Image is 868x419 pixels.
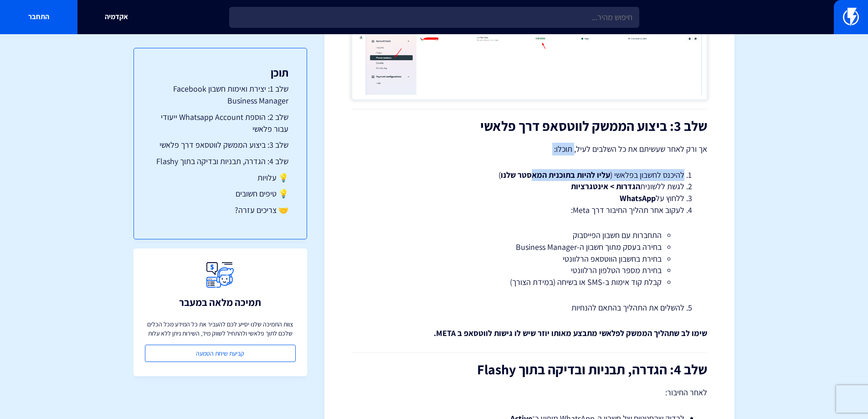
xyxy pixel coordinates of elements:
[397,264,662,276] li: בחירת מספר הטלפון הרלוונטי
[152,204,288,216] a: 🤝 צריכים עזרה?
[397,241,662,253] li: בחירה בעסק מתוך חשבון ה-Business Manager
[375,204,684,288] li: לעקוב אחר תהליך החיבור דרך Meta:
[571,181,640,191] strong: הגדרות > אינטגרציות
[229,7,639,28] input: חיפוש מהיר...
[375,192,684,204] li: ללחוץ על
[152,83,288,106] a: שלב 1: יצירת ואימות חשבון Facebook Business Manager
[434,328,707,338] strong: שימו לב שתהליך הממשק לפלאשי מתבצע מאותו יוזר שיש לו גישות לווטסאפ ב META.
[179,297,261,308] h3: תמיכה מלאה במעבר
[397,253,662,265] li: בחירת בחשבון הווטסאפ הרלוונטי
[152,111,288,134] a: שלב 2: הוספת Whatsapp Account ייעודי עבור פלאשי
[501,170,610,180] strong: עליו להיות בתוכנית המאסטר שלנו
[375,302,684,314] li: להשלים את התהליך בהתאם להנחיות
[397,229,662,241] li: התחברות עם חשבון הפייסבוק
[352,143,707,155] p: אך ורק לאחר שעשיתם את כל השלבים לעיל, תוכלו:
[375,181,684,192] li: לגשת ללשונית
[145,345,296,362] a: קביעת שיחת הטמעה
[152,155,288,167] a: שלב 4: הגדרה, תבניות ובדיקה בתוך Flashy
[152,67,288,78] h3: תוכן
[397,276,662,288] li: קבלת קוד אימות ב-SMS או בשיחה (במידת הצורך)
[145,320,296,338] p: צוות התמיכה שלנו יסייע לכם להעביר את כל המידע מכל הכלים שלכם לתוך פלאשי ולהתחיל לשווק מיד, השירות...
[352,119,707,134] h2: שלב 3: ביצוע הממשק לווטסאפ דרך פלאשי
[352,386,707,399] p: לאחר החיבור:
[152,139,288,151] a: שלב 3: ביצוע הממשק לווטסאפ דרך פלאשי
[152,172,288,184] a: 💡 עלויות
[152,188,288,200] a: 💡 טיפים חשובים
[375,169,684,181] li: להיכנס לחשבון בפלאשי ( )
[620,193,656,203] strong: WhatsApp
[352,362,707,377] h2: שלב 4: הגדרה, תבניות ובדיקה בתוך Flashy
